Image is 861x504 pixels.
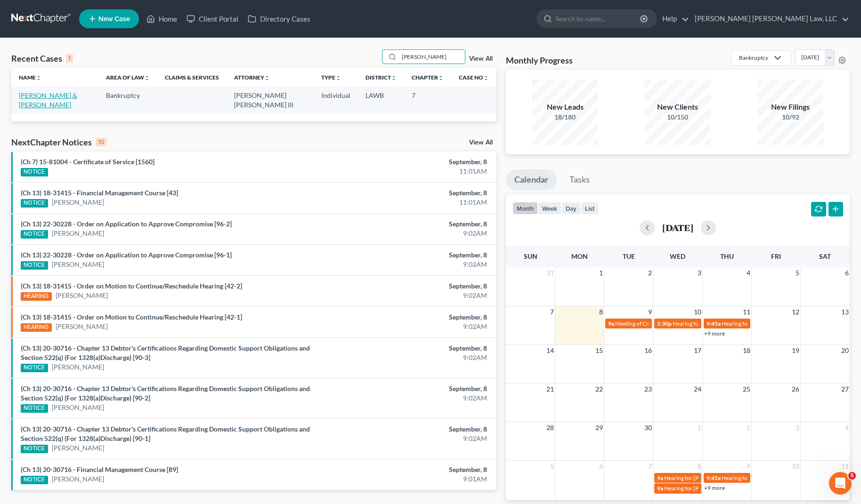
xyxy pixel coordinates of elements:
span: 1 [598,267,604,279]
span: 15 [594,345,604,356]
i: unfold_more [144,75,150,81]
span: 1:30p [657,320,672,327]
a: [PERSON_NAME] & [PERSON_NAME] [19,91,77,109]
div: 1 [66,54,73,63]
a: [PERSON_NAME] [52,443,104,453]
a: Client Portal [182,10,243,27]
a: [PERSON_NAME] [PERSON_NAME] Law, LLC [690,10,849,27]
a: [PERSON_NAME] [52,474,104,484]
i: unfold_more [264,75,270,81]
button: month [512,202,538,215]
span: 9a [657,474,663,481]
span: 10 [693,306,702,318]
div: NOTICE [21,404,48,413]
span: 9:45a [707,320,721,327]
span: Hearing for [PERSON_NAME] [673,320,746,327]
a: (Ch 13) 20-30716 - Financial Management Course [89] [21,465,178,473]
div: September, 8 [338,384,487,393]
span: Mon [571,252,588,260]
span: 16 [643,345,653,356]
div: NOTICE [21,364,48,372]
div: 9:02AM [338,260,487,269]
td: LAWB [358,87,404,113]
span: 31 [545,267,555,279]
div: 9:02AM [338,434,487,443]
span: Hearing for [PERSON_NAME] [664,474,738,481]
span: 28 [545,422,555,433]
span: 2 [746,422,751,433]
a: [PERSON_NAME] [52,403,104,412]
a: Tasks [561,169,598,190]
a: (Ch 13) 18-31415 - Financial Management Course [43] [21,189,178,197]
span: 9 [647,306,653,318]
div: September, 8 [338,344,487,353]
a: (Ch 13) 18-31415 - Order on Motion to Continue/Reschedule Hearing [42-1] [21,313,242,321]
a: Directory Cases [243,10,315,27]
div: 9:02AM [338,393,487,403]
span: Hearing for [PERSON_NAME] [664,485,738,492]
span: 4 [746,267,751,279]
span: 10 [791,461,800,472]
div: September, 8 [338,281,487,291]
a: Attorneyunfold_more [234,74,270,81]
div: 10/92 [757,112,823,122]
i: unfold_more [391,75,397,81]
span: 6 [598,461,604,472]
a: Home [142,10,182,27]
span: 7 [647,461,653,472]
a: +9 more [704,330,725,337]
span: 22 [594,384,604,395]
span: Hearing for [PERSON_NAME] [722,474,795,481]
span: 3 [697,267,702,279]
span: Fri [771,252,781,260]
a: View All [469,56,493,62]
div: September, 8 [338,465,487,474]
input: Search by name... [399,50,465,64]
span: 9:45a [707,474,721,481]
span: 29 [594,422,604,433]
a: [PERSON_NAME] [56,322,108,331]
div: NOTICE [21,199,48,208]
a: Typeunfold_more [321,74,341,81]
span: 4 [844,422,850,433]
div: 9:02AM [338,229,487,238]
a: View All [469,139,493,146]
a: Help [658,10,689,27]
h2: [DATE] [662,223,693,232]
span: 11 [840,461,850,472]
span: 23 [643,384,653,395]
a: Chapterunfold_more [412,74,444,81]
div: Bankruptcy [739,54,768,62]
a: Area of Lawunfold_more [106,74,150,81]
a: (Ch 7) 15-81004 - Certificate of Service [1560] [21,158,154,166]
span: 13 [840,306,850,318]
span: 7 [549,306,555,318]
div: HEARING [21,323,52,332]
div: September, 8 [338,188,487,198]
td: [PERSON_NAME] [PERSON_NAME] III [227,87,314,113]
span: Hearing for [PERSON_NAME] & [PERSON_NAME] [722,320,845,327]
a: (Ch 13) 18-31415 - Order on Motion to Continue/Reschedule Hearing [42-2] [21,282,242,290]
h3: Monthly Progress [506,55,573,66]
span: 3 [795,422,800,433]
button: week [538,202,561,215]
i: unfold_more [335,75,341,81]
div: 9:02AM [338,322,487,331]
a: Districtunfold_more [366,74,397,81]
span: 8 [697,461,702,472]
div: 9:02AM [338,291,487,300]
span: 26 [791,384,800,395]
a: (Ch 13) 20-30716 - Chapter 13 Debtor's Certifications Regarding Domestic Support Obligations and ... [21,384,310,402]
a: [PERSON_NAME] [56,291,108,300]
span: 6 [844,267,850,279]
div: Recent Cases [11,53,73,64]
div: 10/150 [645,112,711,122]
span: Tue [623,252,635,260]
span: 25 [742,384,751,395]
i: unfold_more [36,75,41,81]
span: 14 [545,345,555,356]
a: +9 more [704,484,725,491]
input: Search by name... [555,10,642,27]
a: [PERSON_NAME] [52,198,104,207]
div: September, 8 [338,312,487,322]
